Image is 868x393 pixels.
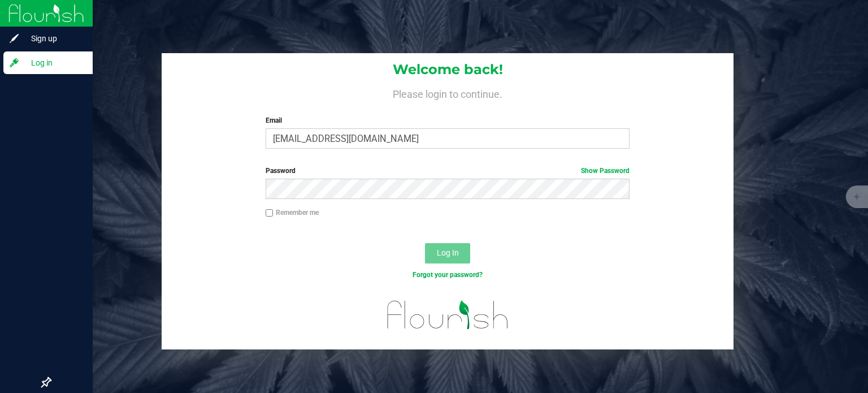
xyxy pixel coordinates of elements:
[8,33,20,44] inline-svg: Sign up
[425,243,470,264] button: Log In
[266,208,319,218] label: Remember me
[266,115,630,126] label: Email
[266,209,274,217] input: Remember me
[413,271,483,279] a: Forgot your password?
[437,248,459,257] span: Log In
[162,62,734,77] h1: Welcome back!
[8,57,20,68] inline-svg: Log in
[581,167,630,175] a: Show Password
[266,167,296,175] span: Password
[376,292,519,338] img: flourish_logo.svg
[20,56,88,70] span: Log in
[20,32,88,45] span: Sign up
[162,86,734,100] h4: Please login to continue.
